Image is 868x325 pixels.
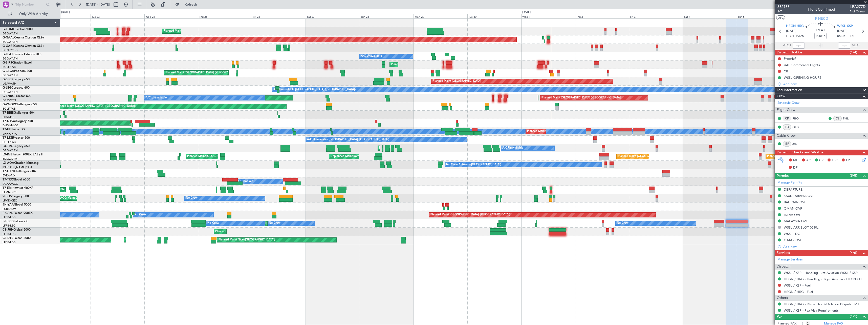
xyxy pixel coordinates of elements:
span: G-LEGC [3,86,13,89]
a: LX-AOACitation Mustang [3,161,39,165]
a: VHHH/HKG [3,132,17,136]
span: CR [819,158,823,163]
span: CS-JHH [3,228,13,231]
a: LFPB/LBG [3,240,16,244]
div: Planned Maint [GEOGRAPHIC_DATA] ([GEOGRAPHIC_DATA]) [767,153,847,160]
div: INDIA OVF [784,213,801,217]
span: (8/8) [850,173,857,178]
a: LFMN/NCE [3,190,17,194]
span: F-GPNJ [3,212,13,215]
div: Planned Maint [GEOGRAPHIC_DATA] ([GEOGRAPHIC_DATA]) [215,228,295,235]
a: G-SPCYLegacy 650 [3,78,30,81]
span: T7-DYN [3,170,14,173]
a: EVRA/RIX [3,174,15,177]
a: 9H-LPZLegacy 500 [3,195,29,198]
div: Planned Maint [GEOGRAPHIC_DATA] ([GEOGRAPHIC_DATA]) [379,144,459,152]
a: G-GAALCessna Citation XLS+ [3,36,44,39]
div: No Crew Antwerp ([GEOGRAPHIC_DATA]) [446,161,501,169]
span: 9H-LPZ [3,195,13,198]
span: T7-BRE [3,111,13,114]
div: Planned Maint [GEOGRAPHIC_DATA] ([GEOGRAPHIC_DATA]) [542,94,621,102]
a: T7-BREChallenger 604 [3,111,35,114]
span: LEA277D [850,4,865,9]
span: Permits [777,173,789,179]
a: EGGW/LTN [3,73,18,77]
a: HEGN / HRG - Fuel [784,290,813,294]
span: G-GAAL [3,36,14,39]
div: Mon 22 [37,14,91,18]
span: T7-EMI [3,187,12,190]
div: [DATE] [522,10,531,14]
div: CB [784,69,788,73]
span: Refresh [180,3,202,6]
a: T7-LZZIPraetor 600 [3,136,30,139]
a: Manage Services [777,257,803,262]
span: Services [777,250,790,256]
a: G-JAGAPhenom 300 [3,70,32,73]
button: UTC [776,15,785,20]
a: G-LEAXCessna Citation XLS [3,53,41,56]
div: WSSL ARR SLOT 0510z [784,225,818,230]
span: G-SPCY [3,78,13,81]
div: A/C Unavailable [146,94,167,102]
span: 19:25 [796,34,804,39]
a: LX-TROLegacy 650 [3,145,30,148]
div: Planned Maint [GEOGRAPHIC_DATA] ([GEOGRAPHIC_DATA]) [56,103,136,110]
span: Pref Charter [850,9,865,14]
a: LFPB/LBG [3,232,16,236]
div: Planned Maint [GEOGRAPHIC_DATA] ([GEOGRAPHIC_DATA]) [391,61,471,68]
div: A/C Unavailable [GEOGRAPHIC_DATA] ([GEOGRAPHIC_DATA]) [307,136,389,144]
span: Cabin Crew [777,133,796,139]
span: F-HECD [815,16,828,21]
span: ATOT [783,43,791,48]
div: WSSL OPENING HOURS [784,75,821,80]
a: T7-DYNChallenger 604 [3,170,36,173]
div: SAUDI ARABIA OVF [784,194,814,198]
a: WSSL / XSP - Fuel [784,283,811,288]
div: Wed 24 [144,14,198,18]
span: T7-N1960 [3,120,17,123]
span: G-ENRG [3,95,14,98]
div: Planned Maint Sofia [125,236,151,244]
span: LX-TRO [3,145,13,148]
div: Sun 28 [360,14,414,18]
a: [PERSON_NAME]/QSA [3,165,32,169]
span: (1/4) [850,50,857,55]
span: ETOT [786,34,794,39]
span: 9H-YAA [3,203,14,206]
span: [DATE] [786,29,796,34]
span: HEGN HRG [786,24,804,29]
div: Fri 3 [629,14,683,18]
span: WSSL XSP [837,24,853,29]
a: JRL [792,141,804,146]
a: DNMM/LOS [3,124,18,127]
span: G-LEAX [3,53,13,56]
span: FFC [832,158,838,163]
div: Flight Confirmed [808,7,835,12]
a: OLG [792,125,804,129]
a: EGLF/FAB [3,140,16,144]
div: Planned Maint [GEOGRAPHIC_DATA] ([GEOGRAPHIC_DATA]) [164,27,243,35]
a: WSSL / XSP - Pax Visa Requirements [784,308,839,313]
a: CS-JHHGlobal 6000 [3,228,31,231]
button: Only With Activity [6,10,55,18]
input: Trip Number [15,1,45,8]
div: CP [783,116,791,121]
div: QATAR OVF [784,238,802,242]
div: No Crew [134,211,146,219]
div: FO [783,124,791,130]
span: 05:05 [837,34,845,39]
span: Crew [777,93,785,99]
a: HEGN / HRG - Dispatch - JetAdvisor Dispatch MT [784,302,859,306]
span: [DATE] [837,29,848,34]
a: LTBA/ISL [3,115,14,119]
div: DEPARTURE [784,187,802,192]
a: EDLW/DTM [3,157,17,161]
span: Only With Activity [13,12,53,16]
div: A/C Unavailable [GEOGRAPHIC_DATA] ([GEOGRAPHIC_DATA]) [273,86,356,93]
a: EGGW/LTN [3,32,18,35]
a: HEGN / HRG - Handling - Tiger Avn Svcs HEGN / HRG [784,277,865,281]
div: Sat 4 [683,14,737,18]
div: Prebrief [784,56,796,61]
span: Pax [777,314,782,320]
